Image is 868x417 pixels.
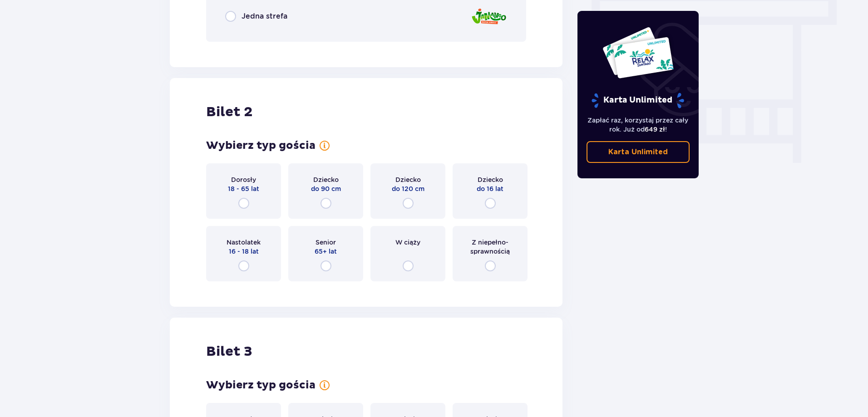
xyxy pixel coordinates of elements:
[316,238,336,247] span: Senior
[478,175,503,184] span: Dziecko
[395,238,420,247] span: W ciąży
[313,175,339,184] span: Dziecko
[591,93,685,108] p: Karta Unlimited
[645,126,665,133] span: 649 zł
[227,238,261,247] span: Nastolatek
[392,184,424,193] span: do 120 cm
[311,184,341,193] span: do 90 cm
[231,175,256,184] span: Dorosły
[587,141,690,163] a: Karta Unlimited
[471,4,507,29] img: Jamango
[206,103,252,121] h2: Bilet 2
[608,147,668,157] p: Karta Unlimited
[587,116,690,134] p: Zapłać raz, korzystaj przez cały rok. Już od !
[461,238,519,256] span: Z niepełno­sprawnością
[242,11,287,21] span: Jedna strefa
[229,247,259,256] span: 16 - 18 lat
[206,343,252,360] h2: Bilet 3
[477,184,503,193] span: do 16 lat
[206,139,316,152] h3: Wybierz typ gościa
[228,184,259,193] span: 18 - 65 lat
[395,175,421,184] span: Dziecko
[602,26,674,79] img: Dwie karty całoroczne do Suntago z napisem 'UNLIMITED RELAX', na białym tle z tropikalnymi liśćmi...
[315,247,337,256] span: 65+ lat
[206,378,316,392] h3: Wybierz typ gościa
